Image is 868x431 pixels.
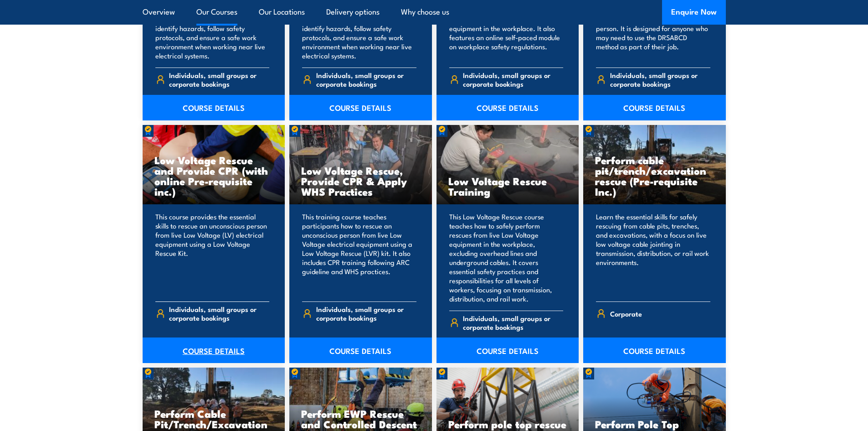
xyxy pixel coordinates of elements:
[169,71,269,88] span: Individuals, small groups or corporate bookings
[595,155,714,197] h3: Perform cable pit/trench/excavation rescue (Pre-requisite Inc.)
[169,305,269,322] span: Individuals, small groups or corporate bookings
[463,71,563,88] span: Individuals, small groups or corporate bookings
[437,95,579,120] a: COURSE DETAILS
[463,314,563,331] span: Individuals, small groups or corporate bookings
[154,155,273,197] h3: Low Voltage Rescue and Provide CPR (with online Pre-requisite inc.)
[437,338,579,363] a: COURSE DETAILS
[610,306,642,321] span: Corporate
[289,95,432,120] a: COURSE DETAILS
[301,165,420,197] h3: Low Voltage Rescue, Provide CPR & Apply WHS Practices
[155,212,270,294] p: This course provides the essential skills to rescue an unconscious person from live Low Voltage (...
[583,95,726,120] a: COURSE DETAILS
[143,338,285,363] a: COURSE DETAILS
[302,212,416,294] p: This training course teaches participants how to rescue an unconscious person from live Low Volta...
[316,71,416,88] span: Individuals, small groups or corporate bookings
[596,212,710,294] p: Learn the essential skills for safely rescuing from cable pits, trenches, and excavations, with a...
[610,71,710,88] span: Individuals, small groups or corporate bookings
[449,212,564,303] p: This Low Voltage Rescue course teaches how to safely perform rescues from live Low Voltage equipm...
[289,338,432,363] a: COURSE DETAILS
[448,176,567,197] h3: Low Voltage Rescue Training
[316,305,416,322] span: Individuals, small groups or corporate bookings
[143,95,285,120] a: COURSE DETAILS
[583,338,726,363] a: COURSE DETAILS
